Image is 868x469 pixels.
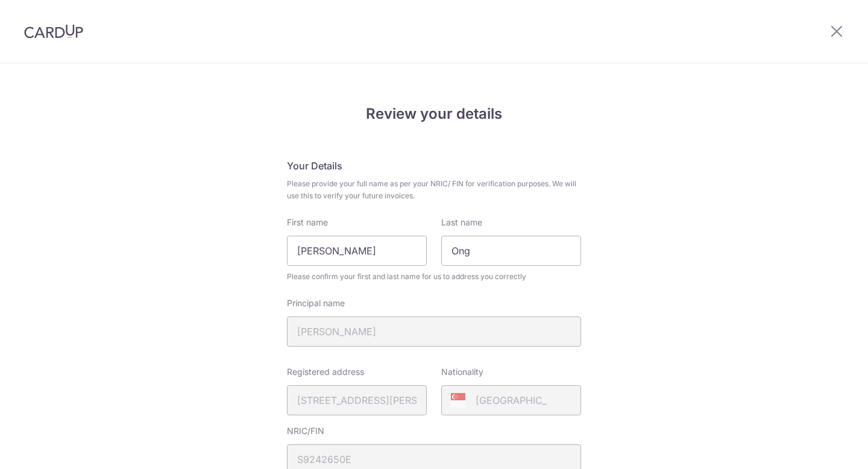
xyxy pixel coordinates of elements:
label: Principal name [287,297,345,309]
h5: Your Details [287,159,581,173]
h4: Review your details [287,103,581,125]
label: First name [287,216,328,228]
input: Last name [441,236,581,266]
span: Please confirm your first and last name for us to address you correctly [287,271,581,283]
label: Last name [441,216,482,228]
label: NRIC/FIN [287,425,324,437]
img: CardUp [24,24,83,39]
span: Please provide your full name as per your NRIC/ FIN for verification purposes. We will use this t... [287,178,581,202]
label: Nationality [441,366,483,378]
input: First Name [287,236,427,266]
label: Registered address [287,366,364,378]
